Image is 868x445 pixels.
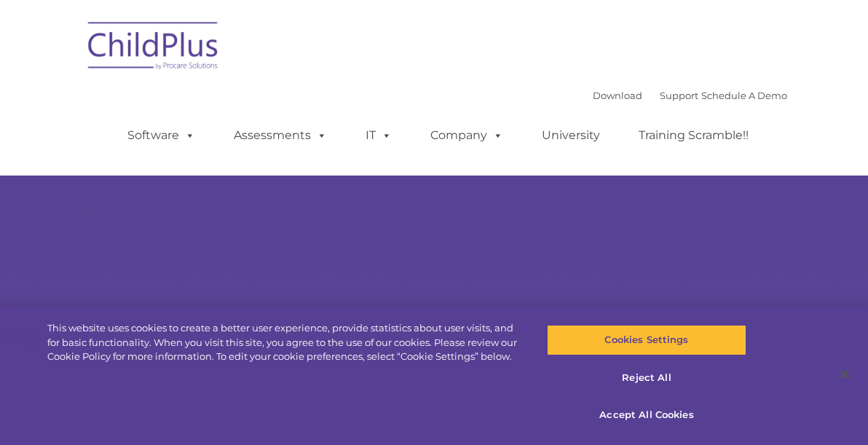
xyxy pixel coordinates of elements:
[219,121,342,150] a: Assessments
[527,121,615,150] a: University
[660,90,698,101] a: Support
[593,90,642,101] a: Download
[81,12,226,84] img: ChildPlus by Procare Solutions
[416,121,518,150] a: Company
[47,321,521,364] div: This website uses cookies to create a better user experience, provide statistics about user visit...
[351,121,406,150] a: IT
[113,121,210,150] a: Software
[829,358,861,390] button: Close
[593,90,787,101] font: |
[701,90,787,101] a: Schedule A Demo
[547,400,746,430] button: Accept All Cookies
[624,121,763,150] a: Training Scramble!!
[547,325,746,355] button: Cookies Settings
[547,363,746,393] button: Reject All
